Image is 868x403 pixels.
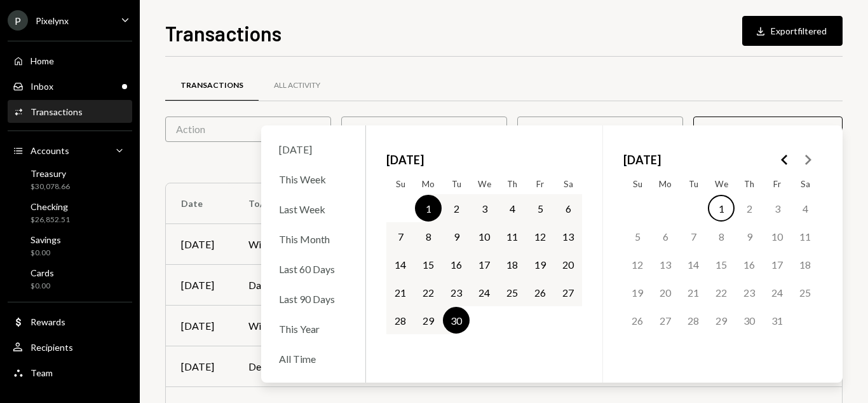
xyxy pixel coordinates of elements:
[165,20,281,46] h1: Transactions
[470,174,498,194] th: Wednesday
[652,307,679,334] button: Monday, October 27th, 2025
[271,225,355,253] div: This Month
[31,168,70,179] div: Treasury
[8,10,28,31] div: P
[764,279,790,306] button: Friday, October 24th, 2025
[8,361,132,384] a: Team
[693,117,843,142] div: Date
[31,181,70,192] div: $30,078.66
[8,164,132,195] a: Treasury$30,078.66
[527,279,553,306] button: Friday, September 26th, 2025, selected
[555,223,581,250] button: Saturday, September 13th, 2025, selected
[8,336,132,358] a: Recipients
[443,279,470,306] button: Tuesday, September 23rd, 2025, selected
[31,145,69,156] div: Accounts
[387,251,414,278] button: Sunday, September 14th, 2025, selected
[735,174,763,194] th: Thursday
[527,195,553,222] button: Friday, September 5th, 2025, selected
[31,267,54,278] div: Cards
[31,55,54,66] div: Home
[680,279,707,306] button: Tuesday, October 21st, 2025
[526,174,554,194] th: Friday
[31,81,53,92] div: Inbox
[8,74,132,97] a: Inbox
[623,174,819,362] table: October 2025
[499,251,526,278] button: Thursday, September 18th, 2025, selected
[8,100,132,123] a: Transactions
[233,306,458,346] td: Withdraw to LuxLabs([PERSON_NAME])
[555,279,581,306] button: Saturday, September 27th, 2025, selected
[8,49,132,72] a: Home
[180,80,243,91] div: Transactions
[773,148,796,171] button: Go to the Previous Month
[386,146,424,174] span: [DATE]
[31,215,70,225] div: $26,852.51
[271,315,355,343] div: This Year
[679,174,707,194] th: Tuesday
[517,117,683,142] div: Account
[165,117,331,142] div: Action
[792,251,818,278] button: Saturday, October 18th, 2025
[680,251,707,278] button: Tuesday, October 14th, 2025
[498,174,526,194] th: Thursday
[165,69,259,102] a: Transactions
[415,251,442,278] button: Monday, September 15th, 2025, selected
[792,279,818,306] button: Saturday, October 25th, 2025
[271,195,355,223] div: Last Week
[624,223,651,250] button: Sunday, October 5th, 2025
[414,174,442,194] th: Monday
[651,174,679,194] th: Monday
[792,195,818,222] button: Saturday, October 4th, 2025
[233,224,458,265] td: Withdraw to LuxLabs([PERSON_NAME])
[443,251,470,278] button: Tuesday, September 16th, 2025, selected
[623,174,651,194] th: Sunday
[764,307,790,334] button: Friday, October 31st, 2025
[31,248,61,258] div: $0.00
[764,251,790,278] button: Friday, October 17th, 2025
[274,80,320,91] div: All Activity
[271,136,355,163] div: [DATE]
[736,307,763,334] button: Thursday, October 30th, 2025
[271,166,355,193] div: This Week
[680,223,707,250] button: Tuesday, October 7th, 2025
[736,195,763,222] button: Thursday, October 2nd, 2025
[386,174,414,194] th: Sunday
[233,265,458,306] td: Dakota System
[36,15,69,26] div: Pixelynx
[764,223,790,250] button: Friday, October 10th, 2025
[166,183,233,224] th: Date
[624,251,651,278] button: Sunday, October 12th, 2025
[527,251,553,278] button: Friday, September 19th, 2025, selected
[31,281,54,292] div: $0.00
[707,174,735,194] th: Wednesday
[736,279,763,306] button: Thursday, October 23rd, 2025
[471,223,498,250] button: Wednesday, September 10th, 2025, selected
[271,345,355,372] div: All Time
[31,106,83,117] div: Transactions
[708,307,735,334] button: Wednesday, October 29th, 2025
[181,318,218,334] div: [DATE]
[415,223,442,250] button: Monday, September 8th, 2025, selected
[341,117,507,142] div: Status
[499,279,526,306] button: Thursday, September 25th, 2025, selected
[555,195,581,222] button: Saturday, September 6th, 2025, selected
[181,237,218,252] div: [DATE]
[31,234,61,245] div: Savings
[31,201,70,212] div: Checking
[708,251,735,278] button: Wednesday, October 15th, 2025
[443,223,470,250] button: Tuesday, September 9th, 2025, selected
[763,174,791,194] th: Friday
[742,16,843,46] button: Exportfiltered
[8,230,132,261] a: Savings$0.00
[31,342,73,353] div: Recipients
[499,223,526,250] button: Thursday, September 11th, 2025, selected
[233,183,458,224] th: To/From
[652,223,679,250] button: Monday, October 6th, 2025
[708,279,735,306] button: Wednesday, October 22nd, 2025
[499,195,526,222] button: Thursday, September 4th, 2025, selected
[471,195,498,222] button: Wednesday, September 3rd, 2025, selected
[652,279,679,306] button: Monday, October 20th, 2025
[415,307,442,334] button: Monday, September 29th, 2025, selected
[415,195,442,222] button: Monday, September 1st, 2025, selected
[527,223,553,250] button: Friday, September 12th, 2025, selected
